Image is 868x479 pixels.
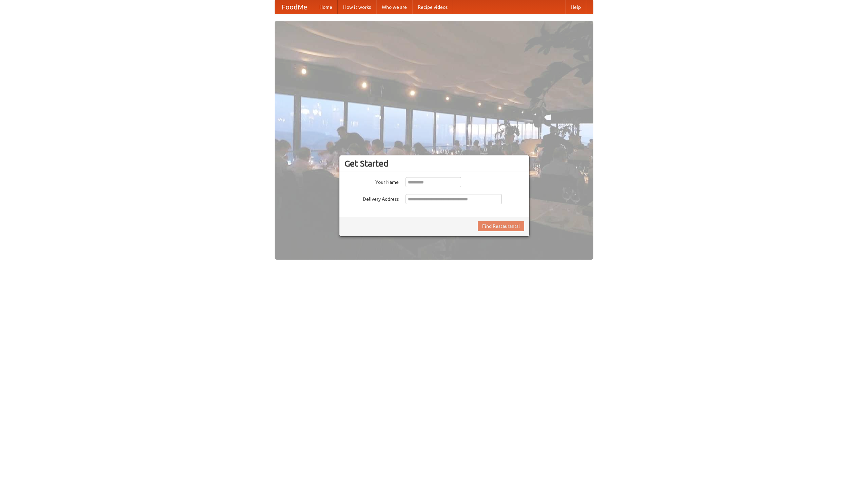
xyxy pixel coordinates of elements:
a: Recipe videos [412,0,453,14]
a: Home [314,0,338,14]
button: Find Restaurants! [478,221,524,231]
h3: Get Started [344,158,524,169]
a: FoodMe [275,0,314,14]
a: How it works [338,0,376,14]
label: Delivery Address [344,194,399,202]
a: Who we are [376,0,412,14]
label: Your Name [344,177,399,186]
a: Help [565,0,586,14]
